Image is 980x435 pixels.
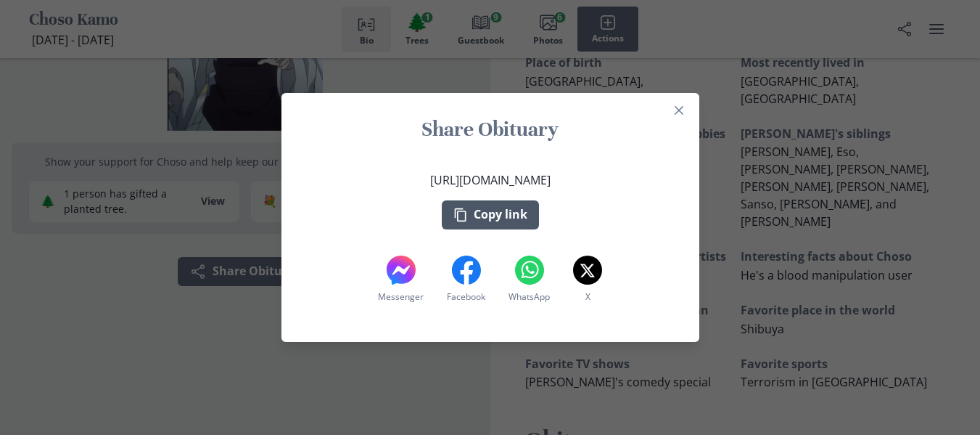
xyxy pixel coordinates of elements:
button: WhatsApp [506,253,553,307]
span: Messenger [378,290,424,304]
button: Messenger [375,253,427,307]
span: Facebook [447,290,485,304]
button: Copy link [442,200,539,229]
span: WhatsApp [508,290,550,304]
button: Close [667,99,691,122]
p: [URL][DOMAIN_NAME] [430,171,551,189]
span: X [585,290,590,304]
h1: Share Obituary [299,116,682,142]
button: Facebook [444,253,488,307]
button: X [570,253,605,307]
